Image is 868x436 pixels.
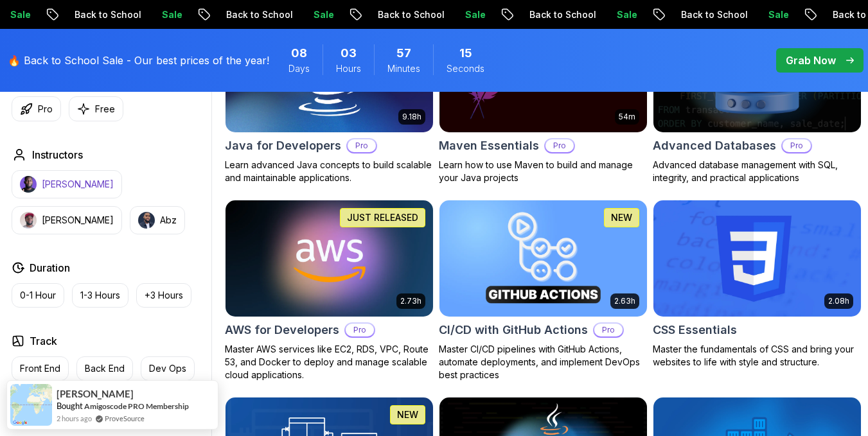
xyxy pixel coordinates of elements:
[20,212,37,229] img: instructor img
[55,8,142,21] p: Back to School
[12,283,64,308] button: 0-1 Hour
[288,62,310,75] span: Days
[42,178,114,191] p: [PERSON_NAME]
[619,112,635,122] p: 54m
[57,388,134,399] span: [PERSON_NAME]
[400,296,421,306] p: 2.73h
[12,96,61,121] button: Pro
[439,200,648,381] a: CI/CD with GitHub Actions card2.63hNEWCI/CD with GitHub ActionsProMaster CI/CD pipelines with Git...
[445,8,486,21] p: Sale
[20,289,56,302] p: 0-1 Hour
[611,211,632,224] p: NEW
[84,401,189,411] a: Amigoscode PRO Membership
[136,283,191,308] button: +3 Hours
[341,44,357,62] span: 3 Hours
[402,112,421,122] p: 9.18h
[149,362,186,375] p: Dev Ops
[225,321,339,339] h2: AWS for Developers
[95,103,115,116] p: Free
[294,8,335,21] p: Sale
[206,8,294,21] p: Back to School
[347,211,418,224] p: JUST RELEASED
[141,356,195,381] button: Dev Ops
[20,362,60,375] p: Front End
[459,44,472,62] span: 15 Seconds
[653,343,862,369] p: Master the fundamentals of CSS and bring your websites to life with style and structure.
[226,200,433,317] img: AWS for Developers card
[786,53,836,68] p: Grab Now
[661,8,748,21] p: Back to School
[225,16,434,185] a: Java for Developers card9.18hJava for DevelopersProLearn advanced Java concepts to build scalable...
[30,260,70,275] h2: Duration
[439,343,648,381] p: Master CI/CD pipelines with GitHub Actions, automate deployments, and implement DevOps best pract...
[439,200,647,317] img: CI/CD with GitHub Actions card
[653,200,861,317] img: CSS Essentials card
[69,96,123,121] button: Free
[138,212,155,229] img: instructor img
[145,289,183,302] p: +3 Hours
[397,408,418,421] p: NEW
[783,139,811,152] p: Pro
[828,296,849,306] p: 2.08h
[653,321,737,339] h2: CSS Essentials
[439,321,588,339] h2: CI/CD with GitHub Actions
[346,324,374,336] p: Pro
[10,384,52,426] img: provesource social proof notification image
[348,139,376,152] p: Pro
[225,200,434,381] a: AWS for Developers card2.73hJUST RELEASEDAWS for DevelopersProMaster AWS services like EC2, RDS, ...
[76,356,133,381] button: Back End
[80,289,120,302] p: 1-3 Hours
[130,206,185,234] button: instructor imgAbz
[12,170,122,198] button: instructor img[PERSON_NAME]
[748,8,790,21] p: Sale
[12,356,69,381] button: Front End
[653,16,862,185] a: Advanced Databases cardAdvanced DatabasesProAdvanced database management with SQL, integrity, and...
[57,413,92,424] span: 2 hours ago
[653,200,862,369] a: CSS Essentials card2.08hCSS EssentialsMaster the fundamentals of CSS and bring your websites to l...
[32,147,83,162] h2: Instructors
[439,159,648,184] p: Learn how to use Maven to build and manage your Java projects
[20,176,37,193] img: instructor img
[8,53,269,68] p: 🔥 Back to School Sale - Our best prices of the year!
[225,159,434,184] p: Learn advanced Java concepts to build scalable and maintainable applications.
[439,137,539,155] h2: Maven Essentials
[38,103,53,116] p: Pro
[447,62,484,75] span: Seconds
[105,413,145,424] a: ProveSource
[653,137,776,155] h2: Advanced Databases
[614,296,635,306] p: 2.63h
[545,139,574,152] p: Pro
[30,333,57,349] h2: Track
[358,8,445,21] p: Back to School
[142,8,183,21] p: Sale
[336,62,361,75] span: Hours
[72,283,128,308] button: 1-3 Hours
[597,8,638,21] p: Sale
[160,214,177,227] p: Abz
[225,343,434,381] p: Master AWS services like EC2, RDS, VPC, Route 53, and Docker to deploy and manage scalable cloud ...
[57,401,83,411] span: Bought
[225,137,341,155] h2: Java for Developers
[387,62,420,75] span: Minutes
[439,16,648,185] a: Maven Essentials card54mMaven EssentialsProLearn how to use Maven to build and manage your Java p...
[396,44,411,62] span: 57 Minutes
[42,214,114,227] p: [PERSON_NAME]
[594,324,623,336] p: Pro
[291,44,307,62] span: 8 Days
[85,362,125,375] p: Back End
[653,159,862,184] p: Advanced database management with SQL, integrity, and practical applications
[12,206,122,234] button: instructor img[PERSON_NAME]
[509,8,597,21] p: Back to School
